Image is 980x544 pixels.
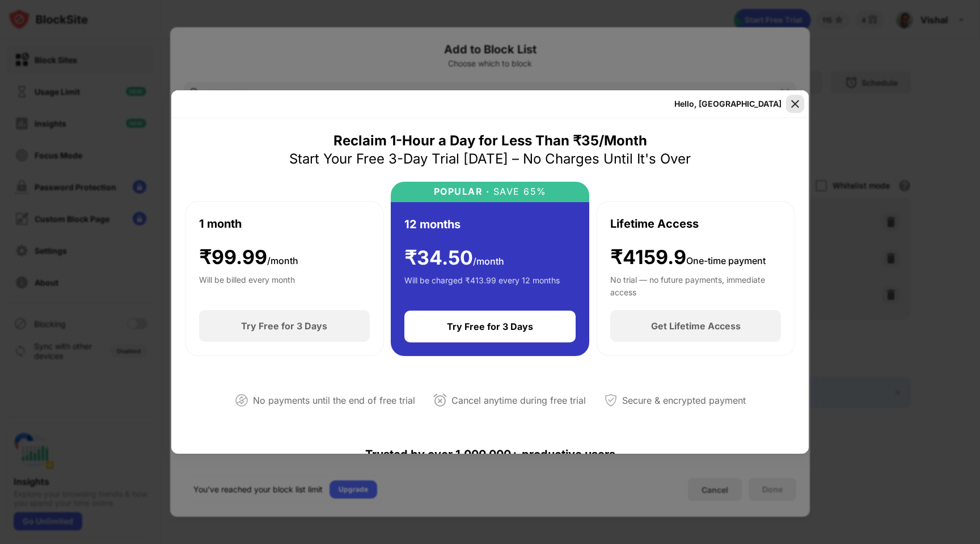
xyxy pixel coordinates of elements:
div: Hello, [GEOGRAPHIC_DATA] [674,99,782,108]
span: One-time payment [686,255,766,266]
div: ₹ 99.99 [199,246,298,269]
div: ₹ 34.50 [404,246,504,270]
div: ₹4159.9 [610,246,766,269]
div: Cancel anytime during free trial [451,392,586,409]
div: Get Lifetime Access [651,320,741,332]
img: not-paying [235,394,248,407]
div: 1 month [199,215,242,232]
div: Start Your Free 3-Day Trial [DATE] – No Charges Until It's Over [289,150,691,168]
div: 12 months [404,216,461,233]
div: Will be charged ₹413.99 every 12 months [404,274,560,297]
div: Lifetime Access [610,215,699,232]
div: Reclaim 1-Hour a Day for Less Than ₹35/Month [333,132,647,150]
div: Will be billed every month [199,274,295,296]
div: POPULAR · [434,186,490,197]
div: No trial — no future payments, immediate access [610,274,781,296]
div: Try Free for 3 Days [447,321,533,332]
div: SAVE 65% [489,186,547,197]
span: /month [473,256,504,267]
div: Trusted by over 1,000,000+ productive users [185,427,795,482]
img: cancel-anytime [433,394,447,407]
div: Try Free for 3 Days [241,320,327,332]
span: /month [267,255,298,266]
div: Secure & encrypted payment [622,392,746,409]
div: No payments until the end of free trial [253,392,415,409]
img: secured-payment [604,394,618,407]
